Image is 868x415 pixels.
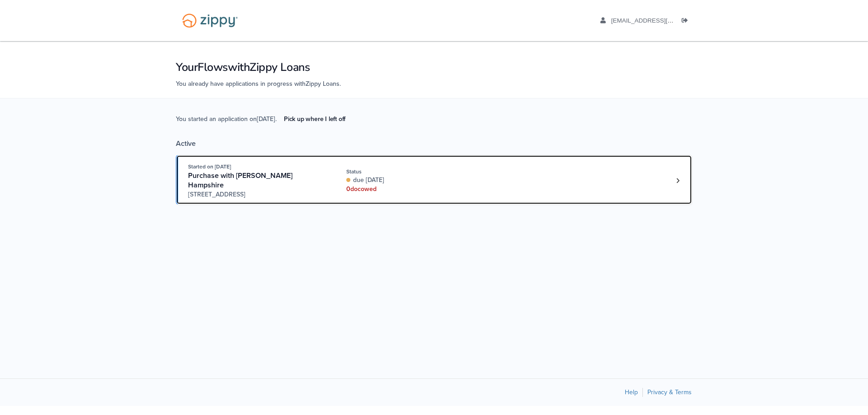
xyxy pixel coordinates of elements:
a: Help [625,388,638,396]
span: Purchase with [PERSON_NAME] Hampshire [188,171,292,190]
div: Active [176,139,692,148]
a: Open loan 4223940 [176,155,692,205]
span: roberthampshire@hotmail.com [611,17,715,24]
span: Started on [DATE] [188,163,231,170]
span: [STREET_ADDRESS] [188,190,326,199]
a: edit profile [600,17,715,26]
img: Logo [176,9,244,32]
a: Loan number 4223940 [671,174,684,187]
a: Privacy & Terms [647,388,692,396]
span: You already have applications in progress with Zippy Loans . [176,80,341,88]
a: Pick up where I left off [277,112,353,126]
div: Status [346,168,467,176]
div: due [DATE] [346,176,467,185]
span: You started an application on [DATE] . [176,114,353,139]
div: 0 doc owed [346,185,467,194]
h1: Your Flows with Zippy Loans [176,60,692,75]
a: Log out [682,17,692,26]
